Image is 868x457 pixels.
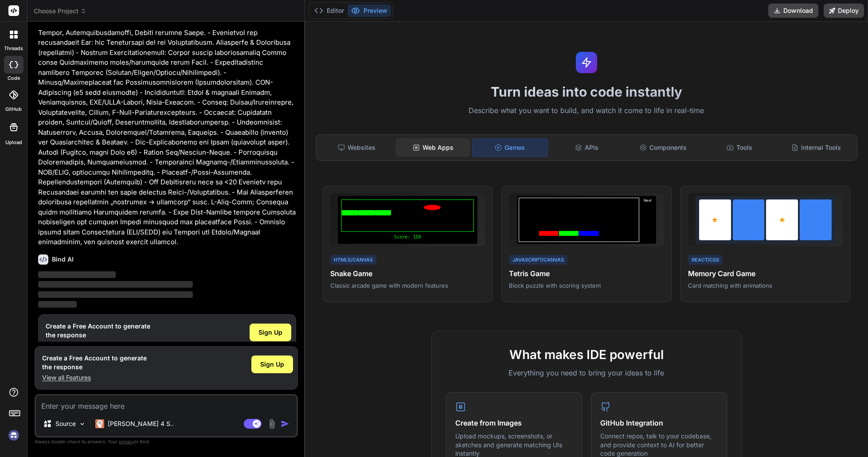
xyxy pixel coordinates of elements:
div: Games [472,138,547,157]
h4: Memory Card Game [688,268,843,279]
div: Internal Tools [779,138,853,157]
img: signin [6,428,21,443]
h1: Create a Free Account to generate the response [46,322,150,340]
div: React/CSS [688,255,723,265]
div: HTML5/Canvas [330,255,376,265]
div: APIs [550,138,624,157]
span: Sign Up [260,360,284,369]
p: Everything you need to bring your ideas to life [446,367,727,378]
div: Web Apps [396,138,470,157]
button: Preview [348,4,391,17]
div: Websites [320,138,394,157]
span: privacy [119,439,135,444]
h6: Bind AI [52,255,74,264]
img: icon [281,419,289,428]
span: ‌ [38,271,116,278]
h1: Turn ideas into code instantly [310,84,863,100]
span: ‌ [38,301,77,308]
span: ‌ [38,291,193,298]
h1: Create a Free Account to generate the response [42,354,147,371]
div: JavaScript/Canvas [509,255,567,265]
span: Sign Up [258,328,282,337]
img: attachment [267,419,277,429]
label: Upload [5,139,22,146]
p: Card matching with animations [688,281,843,289]
p: Describe what you want to build, and watch it come to life in real-time [310,105,863,117]
p: View all Features [46,341,150,350]
p: View all Features [42,373,147,382]
h2: What makes IDE powerful [446,345,727,364]
label: threads [4,45,23,52]
span: Choose Project [34,7,86,16]
span: ‌ [38,281,193,288]
img: Pick Models [78,420,86,428]
label: code [8,74,20,82]
button: Deploy [824,4,864,18]
p: Classic arcade game with modern features [330,281,485,289]
div: Score: 150 [341,234,473,240]
div: Components [626,138,700,157]
div: Tools [702,138,777,157]
h4: GitHub Integration [600,418,718,428]
label: GitHub [5,105,22,113]
button: Download [768,4,818,18]
p: Always double-check its answers. Your in Bind [35,437,298,446]
h4: Tetris Game [509,268,664,279]
img: Claude 4 Sonnet [95,419,104,428]
div: Next [641,198,654,242]
button: Editor [311,4,348,17]
p: Block puzzle with scoring system [509,281,664,289]
h4: Create from Images [455,418,573,428]
p: Source [55,419,76,428]
h4: Snake Game [330,268,485,279]
p: [PERSON_NAME] 4 S.. [108,419,174,428]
